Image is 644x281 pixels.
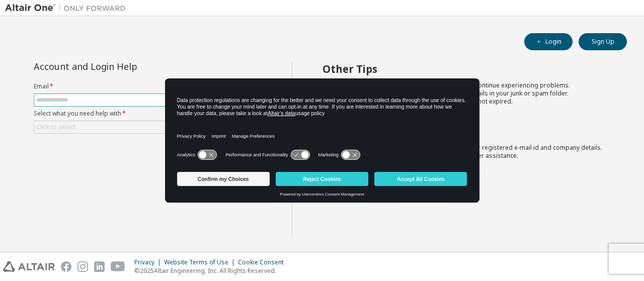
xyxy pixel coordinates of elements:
div: Privacy [134,258,164,266]
div: Click to select [34,121,263,133]
img: linkedin.svg [94,261,105,272]
div: Website Terms of Use [164,258,238,266]
img: facebook.svg [61,261,71,272]
h2: Other Tips [323,62,609,75]
p: © 2025 Altair Engineering, Inc. All Rights Reserved. [134,266,290,275]
button: Login [524,33,573,50]
img: altair_logo.svg [3,261,55,272]
img: instagram.svg [77,261,88,272]
label: Select what you need help with [34,110,263,118]
div: Cookie Consent [238,258,290,266]
img: youtube.svg [111,261,125,272]
div: Account and Login Help [34,62,217,70]
label: Email [34,82,263,90]
button: Sign Up [579,33,627,50]
img: Altair One [5,3,131,13]
div: Click to select [36,123,75,131]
